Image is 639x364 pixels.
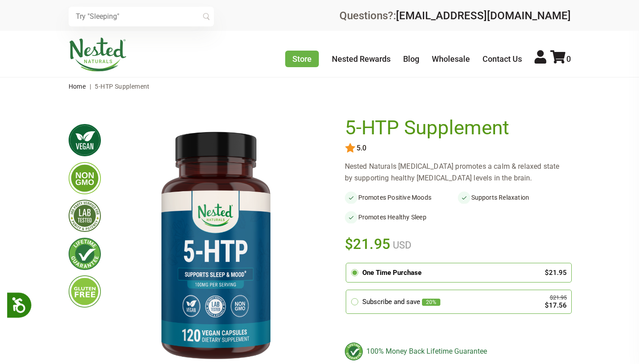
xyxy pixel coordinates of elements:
[345,343,363,360] img: badge-lifetimeguarantee-color.svg
[458,191,571,204] li: Supports Relaxation
[345,161,571,184] div: Nested Naturals [MEDICAL_DATA] promotes a calm & relaxed state by supporting healthy [MEDICAL_DAT...
[356,144,366,152] span: 5.0
[432,54,470,64] a: Wholesale
[403,54,419,64] a: Blog
[69,200,101,232] img: thirdpartytested
[69,77,571,95] nav: breadcrumbs
[95,83,149,90] span: 5-HTP Supplement
[69,38,127,72] img: Nested Naturals
[566,54,571,64] span: 0
[69,275,101,308] img: glutenfree
[69,83,86,90] a: Home
[69,238,101,270] img: lifetimeguarantee
[69,7,214,26] input: Try "Sleeping"
[332,54,391,64] a: Nested Rewards
[87,83,93,90] span: |
[345,211,458,223] li: Promotes Healthy Sleep
[345,117,566,139] h1: 5-HTP Supplement
[345,234,391,254] span: $21.95
[550,54,571,64] a: 0
[285,51,319,67] a: Store
[396,9,571,22] a: [EMAIL_ADDRESS][DOMAIN_NAME]
[483,54,522,64] a: Contact Us
[345,343,571,360] div: 100% Money Back Lifetime Guarantee
[69,124,101,156] img: vegan
[391,240,411,251] span: USD
[345,191,458,204] li: Promotes Positive Moods
[339,10,571,21] div: Questions?:
[69,162,101,194] img: gmofree
[345,143,356,154] img: star.svg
